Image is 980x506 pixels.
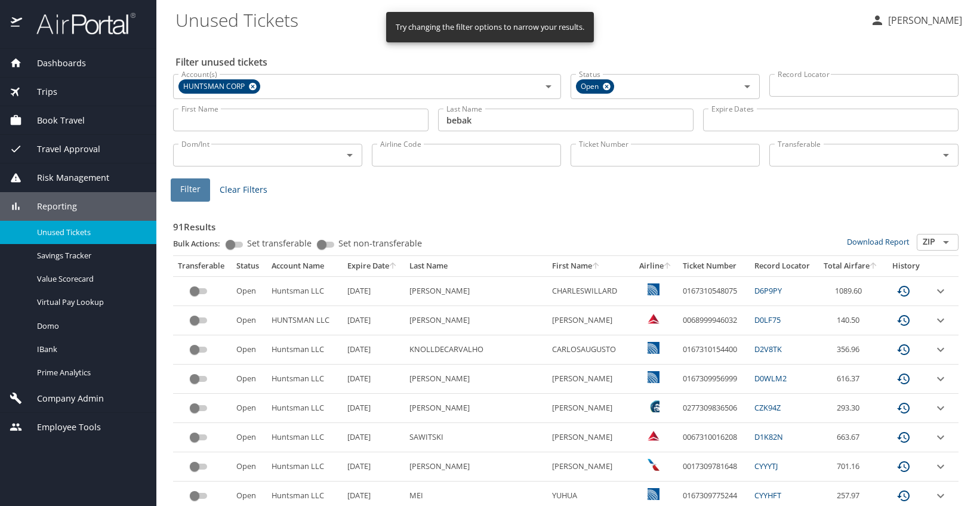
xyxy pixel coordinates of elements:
[11,12,23,35] img: icon-airportal.png
[576,81,606,93] span: Open
[933,284,948,298] button: expand row
[817,335,884,365] td: 356.96
[171,178,210,202] button: Filter
[173,238,230,249] p: Bulk Actions:
[817,394,884,423] td: 293.30
[232,306,267,335] td: Open
[37,320,142,332] span: Domo
[754,285,782,296] a: D6P9PY
[754,373,787,384] a: D0WLM2
[267,452,342,482] td: Huntsman LLC
[933,372,948,386] button: expand row
[865,10,967,31] button: [PERSON_NAME]
[547,276,634,306] td: CHARLESWILLARD
[220,183,267,198] span: Clear Filters
[754,461,778,471] a: CYYYTJ
[22,171,109,184] span: Risk Management
[22,143,100,156] span: Travel Approval
[267,256,342,276] th: Account Name
[178,79,260,94] div: HUNTSMAN CORP
[547,335,634,365] td: CARLOSAUGUSTO
[634,256,678,276] th: Airline
[933,459,948,474] button: expand row
[648,400,660,412] img: Alaska Airlines
[870,263,878,270] button: sort
[405,276,547,306] td: [PERSON_NAME]
[817,365,884,394] td: 616.37
[648,371,660,383] img: United Airlines
[405,256,547,276] th: Last Name
[405,335,547,365] td: KNOLLDECARVALHO
[37,297,142,308] span: Virtual Pay Lookup
[180,182,201,197] span: Filter
[343,276,405,306] td: [DATE]
[22,421,101,434] span: Employee Tools
[933,401,948,415] button: expand row
[343,335,405,365] td: [DATE]
[343,452,405,482] td: [DATE]
[22,392,104,405] span: Company Admin
[547,394,634,423] td: [PERSON_NAME]
[938,234,954,251] button: Open
[648,283,660,295] img: United Airlines
[343,394,405,423] td: [DATE]
[750,256,818,276] th: Record Locator
[37,273,142,285] span: Value Scorecard
[847,236,910,247] a: Download Report
[267,365,342,394] td: Huntsman LLC
[405,394,547,423] td: [PERSON_NAME]
[405,423,547,452] td: SAWITSKI
[885,13,962,27] p: [PERSON_NAME]
[232,452,267,482] td: Open
[267,306,342,335] td: HUNTSMAN LLC
[389,263,397,270] button: sort
[817,423,884,452] td: 663.67
[754,314,781,325] a: D0LF75
[267,335,342,365] td: Huntsman LLC
[648,430,660,442] img: Delta Airlines
[343,256,405,276] th: Expire Date
[664,263,672,270] button: sort
[648,313,660,325] img: Delta Airlines
[678,276,750,306] td: 0167310548075
[37,250,142,261] span: Savings Tracker
[232,394,267,423] td: Open
[754,402,781,413] a: CZK94Z
[678,256,750,276] th: Ticket Number
[547,256,634,276] th: First Name
[884,256,929,276] th: History
[232,256,267,276] th: Status
[343,365,405,394] td: [DATE]
[678,306,750,335] td: 0068999946032
[267,276,342,306] td: Huntsman LLC
[22,85,57,98] span: Trips
[678,452,750,482] td: 0017309781648
[232,276,267,306] td: Open
[817,306,884,335] td: 140.50
[739,78,756,95] button: Open
[343,306,405,335] td: [DATE]
[754,431,783,442] a: D1K82N
[678,335,750,365] td: 0167310154400
[938,147,954,163] button: Open
[341,147,358,163] button: Open
[817,452,884,482] td: 701.16
[933,313,948,328] button: expand row
[37,367,142,378] span: Prime Analytics
[547,423,634,452] td: [PERSON_NAME]
[22,114,85,127] span: Book Travel
[678,423,750,452] td: 0067310016208
[648,342,660,354] img: United Airlines
[933,343,948,357] button: expand row
[173,213,959,234] h3: 91 Results
[37,227,142,238] span: Unused Tickets
[178,261,227,271] div: Transferable
[405,365,547,394] td: [PERSON_NAME]
[576,79,614,94] div: Open
[592,263,600,270] button: sort
[678,394,750,423] td: 0277309836506
[232,423,267,452] td: Open
[648,459,660,471] img: American Airlines
[817,276,884,306] td: 1089.60
[37,344,142,355] span: IBank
